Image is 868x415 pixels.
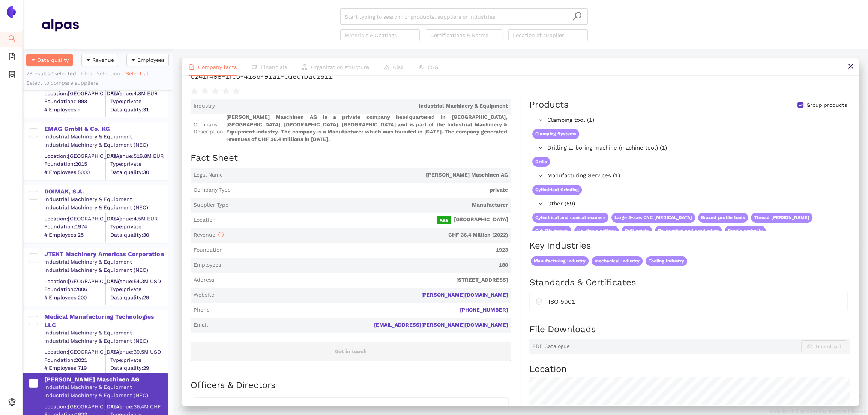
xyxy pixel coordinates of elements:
[529,99,569,111] div: Products
[538,201,543,206] span: right
[126,54,169,66] button: caret-downEmployees
[44,356,105,364] span: Foundation: 2021
[8,50,16,65] span: file-add
[222,87,230,95] span: star
[227,231,508,239] span: CHF 36.4 Million (2022)
[110,168,167,176] span: Data quality: 30
[26,79,169,87] div: Select to compare suppliers
[30,57,36,63] span: caret-down
[44,160,105,168] span: Foundation: 2015
[44,152,105,160] div: Location: [GEOGRAPHIC_DATA]
[231,201,508,209] span: Manufacturer
[44,231,105,238] span: # Employees: 25
[194,216,216,224] span: Location
[44,392,167,399] div: Industrial Machinery & Equipment (NEC)
[547,144,846,153] span: Drilling a. boring machine (machine tool) (1)
[110,286,167,293] span: Type: private
[81,54,118,66] button: caret-downRevenue
[529,114,849,126] div: Clamping tool (1)
[848,63,854,69] span: close
[226,171,508,179] span: [PERSON_NAME] Maschinen AG
[191,72,850,81] h1: c241f499-1fc5-4186-91a1-cd8dfbac2811
[194,102,215,110] span: Industry
[137,56,165,64] span: Employees
[532,343,570,350] span: PDF Catalogue
[234,186,508,194] span: private
[44,258,167,266] div: Industrial Machinery & Equipment
[86,57,91,63] span: caret-down
[44,168,105,176] span: # Employees: 5000
[44,187,167,196] div: DOIMAK, S.A.
[81,67,125,79] button: Clear Selection
[110,356,167,364] span: Type: private
[110,98,167,105] span: Type: private
[622,226,652,236] span: Drill points
[8,68,16,83] span: container
[44,196,167,203] div: Industrial Machinery & Equipment
[194,232,224,238] span: Revenue
[592,256,643,266] span: mechanical Industry
[574,226,619,236] span: Up-down cutters
[529,142,849,154] div: Drilling a. boring machine (machine tool) (1)
[110,403,167,410] div: Revenue: 36.4M CHF
[572,12,582,21] span: search
[191,87,198,95] span: star
[37,56,69,64] span: Data quality
[44,133,167,141] div: Industrial Machinery & Equipment
[44,267,167,274] div: Industrial Machinery & Equipment (NEC)
[532,157,550,167] span: Drills
[218,102,508,110] span: Industrial Machinery & Equipment
[393,64,404,70] span: Risk
[44,90,105,97] div: Location: [GEOGRAPHIC_DATA]
[751,213,812,223] span: Thread [PERSON_NAME]
[110,152,167,160] div: Revenue: 519.8M EUR
[41,16,79,34] img: Homepage
[44,403,105,410] div: Location: [GEOGRAPHIC_DATA]
[531,256,589,266] span: Manufacturing Industry
[44,98,105,105] span: Foundation: 1998
[194,186,231,194] span: Company Type
[5,6,17,18] img: Logo
[44,250,167,258] div: JTEKT Machinery Americas Corporation
[437,216,451,224] span: Aaa
[194,261,221,269] span: Employees
[44,384,167,391] div: Industrial Machinery & Equipment
[125,67,155,79] button: Select all
[547,171,846,180] span: Manufacturing Services (1)
[44,141,167,149] div: Industrial Machinery & Equipment (NEC)
[44,286,105,293] span: Foundation: 2006
[538,118,543,122] span: right
[194,246,223,254] span: Foundation
[547,199,846,208] span: Other (59)
[212,87,219,95] span: star
[384,64,389,70] span: warning
[226,246,508,254] span: 1923
[219,216,508,224] span: [GEOGRAPHIC_DATA]
[218,232,224,237] span: info-circle
[529,198,849,210] div: Other (59)
[8,396,16,411] span: setting
[92,56,114,64] span: Revenue
[201,87,209,95] span: star
[110,348,167,356] div: Revenue: 39.5M USD
[110,90,167,97] div: Revenue: 4.8M EUR
[8,32,16,47] span: search
[428,64,438,70] span: ESG
[419,64,424,70] span: eye
[547,116,846,125] span: Clamping tool (1)
[217,276,508,284] span: [STREET_ADDRESS]
[529,240,850,252] h2: Key Industries
[529,276,850,289] h2: Standards & Certificates
[536,297,542,305] span: safety-certificate
[110,364,167,372] span: Data quality: 29
[529,323,850,336] h2: File Downloads
[44,329,167,337] div: Industrial Machinery & Equipment
[198,64,237,70] span: Company facts
[233,87,240,95] span: star
[261,64,287,70] span: Financials
[311,64,369,70] span: Organization structure
[26,70,76,76] span: 29 results, 0 selected
[194,171,223,179] span: Legal Name
[44,223,105,231] span: Foundation: 1974
[131,57,136,63] span: caret-down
